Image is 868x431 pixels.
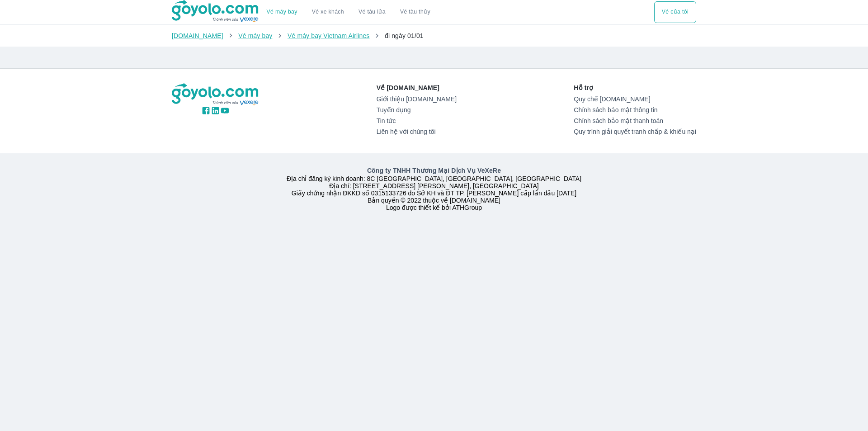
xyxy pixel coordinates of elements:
a: Quy chế [DOMAIN_NAME] [574,95,696,103]
a: [DOMAIN_NAME] [172,32,223,39]
a: Liên hệ với chúng tôi [377,128,457,135]
nav: breadcrumb [172,31,696,40]
a: Tuyển dụng [377,106,457,114]
a: Vé máy bay [238,32,272,39]
div: Địa chỉ đăng ký kinh doanh: 8C [GEOGRAPHIC_DATA], [GEOGRAPHIC_DATA], [GEOGRAPHIC_DATA] Địa chỉ: [... [166,166,702,211]
a: Vé tàu lửa [351,1,393,23]
p: Công ty TNHH Thương Mại Dịch Vụ VeXeRe [174,166,694,175]
a: Chính sách bảo mật thông tin [574,106,696,114]
button: Vé tàu thủy [393,1,438,23]
a: Vé máy bay [267,9,297,15]
a: Tin tức [377,117,457,124]
p: Về [DOMAIN_NAME] [377,83,457,92]
div: choose transportation mode [654,1,696,23]
a: Vé xe khách [312,9,344,15]
a: Vé máy bay Vietnam Airlines [288,32,370,39]
div: choose transportation mode [259,1,438,23]
a: Quy trình giải quyết tranh chấp & khiếu nại [574,128,696,135]
button: Vé của tôi [654,1,696,23]
a: Chính sách bảo mật thanh toán [574,117,696,124]
p: Hỗ trợ [574,83,696,92]
a: Giới thiệu [DOMAIN_NAME] [377,95,457,103]
img: logo [172,83,259,106]
span: đi ngày 01/01 [385,32,424,39]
